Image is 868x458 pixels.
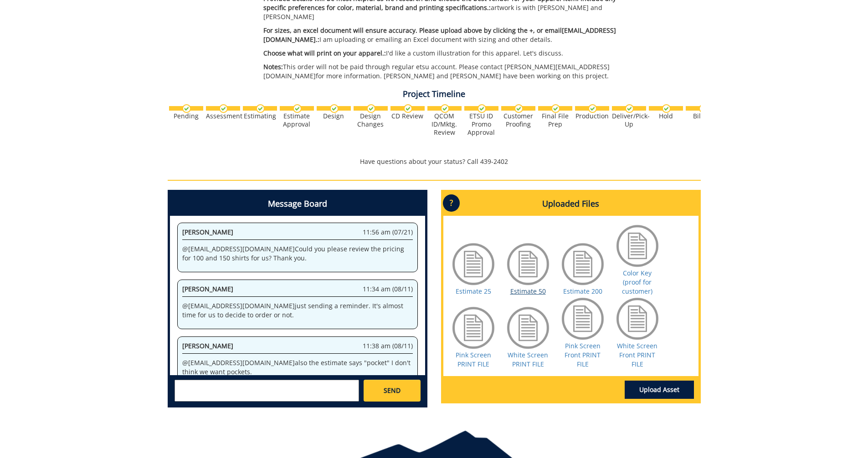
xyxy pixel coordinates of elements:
div: Hold [649,112,683,120]
img: checkmark [293,104,302,113]
a: Estimate 50 [510,287,546,295]
h4: Project Timeline [168,90,701,99]
div: Deliver/Pick-Up [612,112,646,128]
div: Estimate Approval [280,112,314,128]
p: I'd like a custom illustration for this apparel. Let's discuss. [263,49,620,58]
h4: Message Board [170,192,425,216]
img: checkmark [514,104,523,113]
p: @ [EMAIL_ADDRESS][DOMAIN_NAME] Could you please review the pricing for 100 and 150 shirts for us?... [182,244,413,263]
a: Pink Screen PRINT FILE [456,351,491,368]
div: ETSU ID Promo Approval [464,112,498,137]
div: Design Changes [354,112,388,128]
div: Production [575,112,609,120]
a: White Screen PRINT FILE [508,351,548,368]
div: Billing [686,112,720,120]
div: Estimating [243,112,277,120]
span: Notes: [263,62,283,71]
div: Pending [169,112,203,120]
div: Customer Proofing [501,112,535,128]
img: checkmark [699,104,708,113]
span: 11:34 am (08/11) [363,285,413,294]
a: White Screen Front PRINT FILE [617,341,657,368]
p: Have questions about your status? Call 439-2402 [168,157,701,166]
a: Color Key (proof for customer) [622,269,652,295]
p: @ [EMAIL_ADDRESS][DOMAIN_NAME] just sending a reminder. It's almost time for us to decide to orde... [182,301,413,320]
div: Design [317,112,351,120]
a: SEND [364,380,420,402]
a: Estimate 200 [563,287,602,295]
img: checkmark [625,104,634,113]
img: checkmark [182,104,191,113]
p: This order will not be paid through regular etsu account. Please contact [PERSON_NAME] [EMAIL_ADD... [263,62,620,81]
span: 11:38 am (08/11) [363,341,413,351]
a: Upload Asset [625,381,694,399]
a: Pink Screen Front PRINT FILE [565,341,601,368]
img: checkmark [330,104,339,113]
img: checkmark [551,104,560,113]
img: checkmark [588,104,597,113]
img: checkmark [256,104,265,113]
div: Assessment [206,112,240,120]
span: SEND [384,386,401,395]
img: checkmark [404,104,412,113]
div: QCOM ID/Mktg. Review [427,112,462,137]
img: checkmark [219,104,228,113]
span: Choose what will print on your apparel.: [263,49,386,57]
p: ? [443,194,460,212]
h4: Uploaded Files [443,192,699,216]
img: checkmark [478,104,486,113]
span: [PERSON_NAME] [182,228,233,236]
span: [PERSON_NAME] [182,341,233,350]
span: For sizes, an excel document will ensure accuracy. Please upload above by clicking the +, or emai... [263,26,616,44]
div: Final File Prep [538,112,572,128]
img: checkmark [367,104,375,113]
textarea: messageToSend [175,380,359,402]
div: CD Review [390,112,425,120]
p: I am uploading or emailing an Excel document with sizing and other details. [263,26,620,44]
img: checkmark [441,104,449,113]
p: @ [EMAIL_ADDRESS][DOMAIN_NAME] also the estimate says "pocket" I don't think we want pockets. [182,358,413,377]
span: [PERSON_NAME] [182,285,233,293]
a: Estimate 25 [456,287,491,295]
span: 11:56 am (07/21) [363,228,413,237]
img: checkmark [662,104,671,113]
